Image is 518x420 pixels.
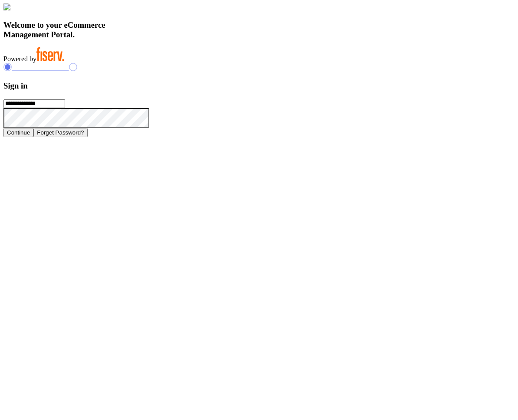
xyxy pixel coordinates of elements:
[33,128,87,137] button: Forget Password?
[3,55,36,62] span: Powered by
[3,20,515,39] h3: Welcome to your eCommerce Management Portal.
[3,128,33,137] button: Continue
[3,3,10,10] img: card_Illustration.svg
[3,81,515,91] h3: Sign in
